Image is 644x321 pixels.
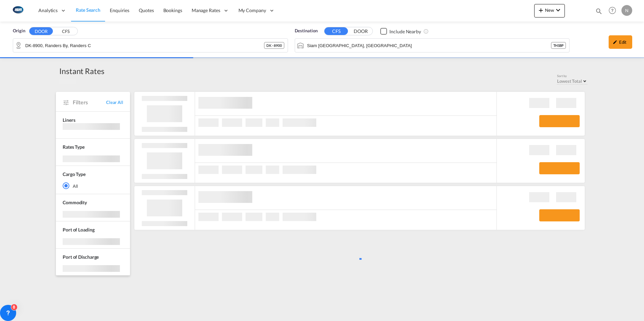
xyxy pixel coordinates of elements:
[534,4,565,17] button: icon-plus 400-fgNewicon-chevron-down
[295,39,570,52] md-input-container: Siam Bangkok Port, THSBP
[54,28,77,35] button: CFS
[76,7,100,13] span: Rate Search
[63,200,87,205] span: Commodity
[73,99,106,106] span: Filters
[13,28,25,34] span: Origin
[595,7,603,15] md-icon: icon-magnify
[389,28,421,35] div: Include Nearby
[63,254,99,260] span: Port of Discharge
[63,227,95,233] span: Port of Loading
[238,7,266,14] span: My Company
[537,6,545,14] md-icon: icon-plus 400-fg
[110,7,129,13] span: Enquiries
[295,28,318,34] span: Destination
[554,6,562,14] md-icon: icon-chevron-down
[380,28,421,35] md-checkbox: Checkbox No Ink
[307,40,551,50] input: Search by Port
[621,5,632,16] div: N
[595,7,603,17] div: icon-magnify
[63,117,75,123] span: Liners
[25,40,264,50] input: Search by Door
[557,77,588,84] md-select: Select: Lowest Total
[423,29,429,34] md-icon: Unchecked: Ignores neighbouring ports when fetching rates.Checked : Includes neighbouring ports w...
[551,42,566,49] div: THSBP
[63,183,123,189] md-radio-button: All
[613,40,617,44] md-icon: icon-pencil
[324,27,348,35] button: CFS
[607,5,621,17] div: Help
[106,99,123,105] span: Clear All
[38,7,58,14] span: Analytics
[557,74,588,78] div: Sort by
[609,35,632,49] div: icon-pencilEdit
[607,5,618,16] span: Help
[537,7,562,13] span: New
[139,7,154,13] span: Quotes
[29,27,53,35] button: DOOR
[192,7,220,14] span: Manage Rates
[63,171,86,178] div: Cargo Type
[349,28,373,35] button: DOOR
[266,43,282,48] span: DK - 8900
[10,3,25,18] img: 1aa151c0c08011ec8d6f413816f9a227.png
[13,39,288,52] md-input-container: DK-8900, Randers By, Randers C
[63,144,85,150] div: Rates Type
[557,78,582,84] span: Lowest Total
[163,7,182,13] span: Bookings
[59,66,104,76] div: Instant Rates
